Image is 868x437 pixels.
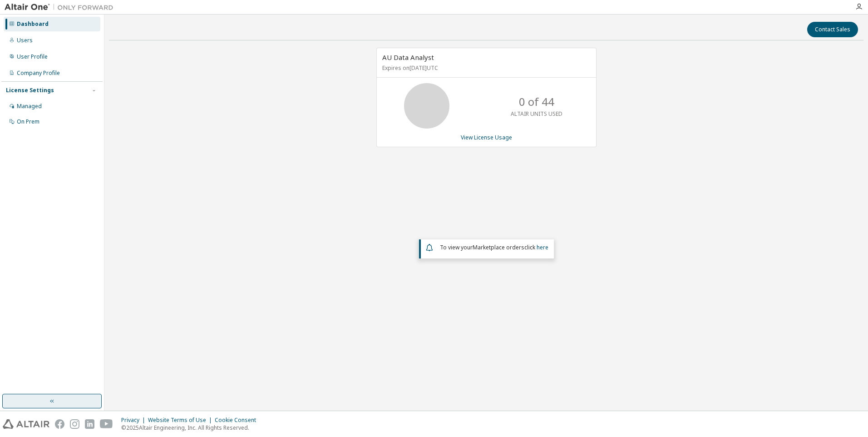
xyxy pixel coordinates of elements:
[461,134,512,141] a: View License Usage
[85,419,94,429] img: linkedin.svg
[17,118,39,125] div: On Prem
[440,243,548,251] span: To view your click
[17,53,48,60] div: User Profile
[17,70,60,77] div: Company Profile
[5,3,118,12] img: Altair One
[100,419,113,429] img: youtube.svg
[537,243,548,251] a: here
[511,110,562,118] p: ALTAIR UNITS USED
[17,103,42,110] div: Managed
[382,53,434,62] span: AU Data Analyst
[382,64,588,72] p: Expires on [DATE] UTC
[3,419,49,429] img: altair_logo.svg
[17,37,33,44] div: Users
[215,417,261,424] div: Cookie Consent
[148,417,215,424] div: Website Terms of Use
[473,243,524,251] em: Marketplace orders
[70,419,79,429] img: instagram.svg
[17,20,49,28] div: Dashboard
[519,94,554,109] p: 0 of 44
[121,424,261,432] p: © 2025 Altair Engineering, Inc. All Rights Reserved.
[55,419,64,429] img: facebook.svg
[807,22,858,37] button: Contact Sales
[6,87,54,94] div: License Settings
[121,417,148,424] div: Privacy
